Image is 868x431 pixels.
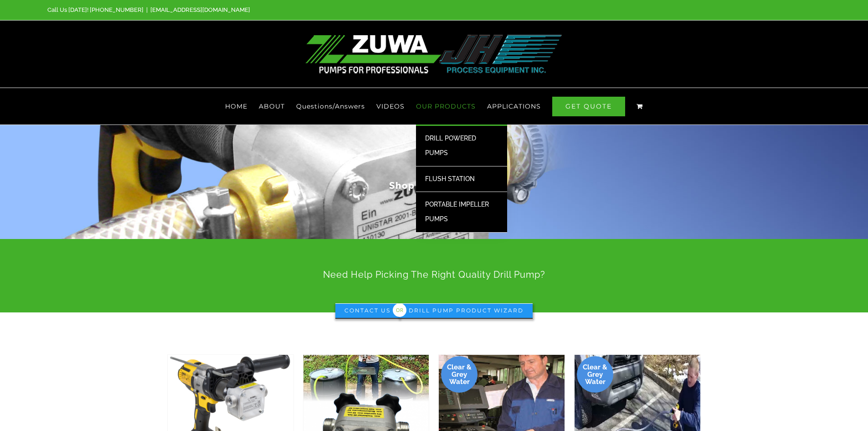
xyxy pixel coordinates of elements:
[396,305,403,316] span: OR
[637,88,643,125] a: View Cart
[296,103,365,109] span: Questions/Answers
[335,303,400,318] a: Contact Us
[577,363,613,385] span: Clear & Grey Water
[376,88,405,125] a: VIDEOS
[487,103,541,109] span: APPLICATIONS
[225,88,247,125] a: HOME
[425,175,475,182] span: FLUSH STATION
[400,303,533,318] a: Drill Pump Product Wizard
[168,269,701,280] h2: Need Help Picking The Right Quality Drill Pump?
[416,103,476,109] span: OUR PRODUCTS
[47,88,821,125] nav: Main Menu
[259,88,285,125] a: ABOUT
[416,126,507,166] a: DRILL POWERED PUMPS
[416,88,476,125] a: OUR PRODUCTS
[552,97,625,116] span: GET QUOTE
[296,88,365,125] a: Questions/Answers
[150,6,250,13] a: [EMAIL_ADDRESS][DOMAIN_NAME]
[305,35,563,73] img: Quality Drill Pump Pennsylvania - Metal Drill Pump PA
[441,363,478,385] span: Clear & Grey Water
[425,201,489,223] span: PORTABLE IMPELLER PUMPS
[416,192,507,233] a: PORTABLE IMPELLER PUMPS
[225,103,247,109] span: HOME
[259,103,285,109] span: ABOUT
[376,103,405,109] span: VIDEOS
[168,179,701,192] h1: Shop Drill Pumps
[416,166,507,192] a: FLUSH STATION
[487,88,541,125] a: APPLICATIONS
[344,307,390,314] span: Contact Us
[425,135,476,156] span: DRILL POWERED PUMPS
[552,88,625,125] a: GET QUOTE
[409,307,524,314] span: Drill Pump Product Wizard
[47,6,144,13] span: Call Us [DATE]! [PHONE_NUMBER]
